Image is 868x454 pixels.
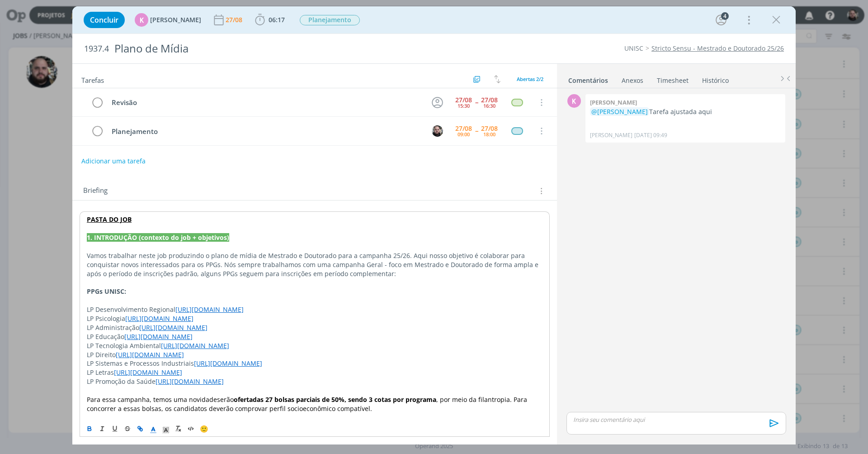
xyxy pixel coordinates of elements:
span: [PERSON_NAME] [150,17,201,23]
div: 27/08 [455,125,472,132]
a: [URL][DOMAIN_NAME] [114,368,182,377]
div: Planejamento [108,126,423,137]
a: [URL][DOMAIN_NAME] [175,305,244,314]
a: UNISC [624,44,643,53]
span: 06:17 [269,15,285,24]
span: Cor do Texto [147,423,160,434]
p: Tarefa ajustada aqui [590,107,781,116]
p: LP Direito [87,350,542,359]
div: 4 [721,12,729,20]
a: Histórico [702,72,729,85]
span: -- [475,99,478,105]
a: [URL][DOMAIN_NAME] [124,332,193,341]
span: Cor de Fundo [160,423,172,434]
strong: PPGs UNISC: [87,287,126,296]
p: LP Promoção da Saúde [87,377,542,386]
div: 27/08 [226,17,244,23]
p: LP Sistemas e Processos Industriais [87,359,542,368]
strong: 1. INTRODUÇÃO (contexto do job + objetivos) [87,233,229,242]
button: Concluir [84,12,125,28]
div: 18:00 [483,132,495,137]
img: G [432,125,443,137]
a: [URL][DOMAIN_NAME] [156,377,224,386]
b: [PERSON_NAME] [590,98,637,106]
button: 06:17 [253,13,287,27]
span: Concluir [90,16,118,24]
a: Comentários [568,72,609,85]
p: LP Psicologia [87,314,542,323]
button: G [430,124,444,138]
strong: ofertadas 27 bolsas parciais de 50%, sendo 3 cotas por programa [234,395,436,404]
p: LP Tecnologia Ambiental [87,341,542,350]
span: -- [475,128,478,134]
img: arrow-down-up.svg [494,75,500,83]
a: Stricto Sensu - Mestrado e Doutorado 25/26 [651,44,784,53]
a: PASTA DO JOB [87,215,132,224]
a: [URL][DOMAIN_NAME] [194,359,262,368]
span: 🙂 [200,424,208,433]
button: K[PERSON_NAME] [135,13,201,27]
div: 27/08 [481,125,498,132]
button: 🙂 [198,423,210,434]
div: dialog [72,6,796,444]
div: Anexos [622,76,643,85]
span: Para essa campanha, temos uma novidade [87,395,217,404]
span: @[PERSON_NAME] [591,107,648,116]
div: 15:30 [458,103,470,108]
a: [URL][DOMAIN_NAME] [125,314,193,323]
span: Planejamento [300,15,360,25]
span: , por meio da filantropia. Para concorrer a essas bolsas, os candidatos deverão comprovar perfil ... [87,395,529,413]
span: Tarefas [81,74,104,85]
div: 27/08 [481,97,498,103]
div: K [567,94,581,108]
div: 09:00 [458,132,470,137]
p: LP Desenvolvimento Regional [87,305,542,314]
p: LP Administração [87,323,542,332]
p: Vamos trabalhar neste job produzindo o plano de mídia de Mestrado e Doutorado para a campanha 25/... [87,251,542,278]
span: serão [217,395,234,404]
div: 27/08 [455,97,472,103]
div: Revisão [108,97,423,108]
div: 16:30 [483,103,495,108]
button: Planejamento [299,14,360,26]
a: [URL][DOMAIN_NAME] [116,350,184,359]
p: [PERSON_NAME] [590,131,632,139]
a: [URL][DOMAIN_NAME] [139,323,208,332]
span: Abertas 2/2 [517,76,543,82]
span: 1937.4 [84,44,109,54]
button: 4 [714,13,728,27]
button: Adicionar uma tarefa [81,153,146,169]
a: Timesheet [656,72,689,85]
p: LP Letras [87,368,542,377]
p: LP Educação [87,332,542,341]
a: [URL][DOMAIN_NAME] [161,341,229,350]
span: [DATE] 09:49 [634,131,667,139]
div: K [135,13,148,27]
span: Briefing [83,185,108,197]
div: Plano de Mídia [111,38,489,60]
